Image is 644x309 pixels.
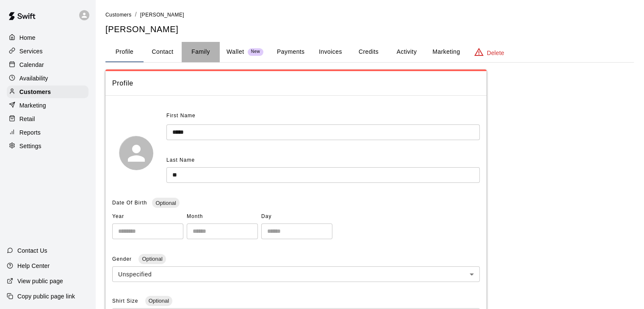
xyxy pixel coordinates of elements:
[112,200,147,206] span: Date Of Birth
[17,292,75,301] p: Copy public page link
[19,88,51,96] p: Customers
[145,298,172,304] span: Optional
[112,256,133,262] span: Gender
[138,256,166,262] span: Optional
[7,45,88,58] a: Services
[19,128,41,137] p: Reports
[135,10,137,19] li: /
[19,142,41,150] p: Settings
[7,126,88,139] a: Reports
[7,58,88,71] a: Calendar
[19,101,46,110] p: Marketing
[112,210,183,223] span: Year
[105,12,132,18] span: Customers
[426,42,467,62] button: Marketing
[387,42,426,62] button: Activity
[166,109,196,123] span: First Name
[19,74,48,83] p: Availability
[112,266,480,282] div: Unspecified
[105,11,132,18] a: Customers
[105,24,634,35] h5: [PERSON_NAME]
[105,10,634,19] nav: breadcrumb
[140,12,184,18] span: [PERSON_NAME]
[105,42,144,62] button: Profile
[17,246,47,255] p: Contact Us
[144,42,182,62] button: Contact
[112,78,480,89] span: Profile
[7,72,88,85] a: Availability
[261,210,332,223] span: Day
[17,277,63,285] p: View public page
[7,86,88,98] a: Customers
[17,262,50,270] p: Help Center
[166,157,195,163] span: Last Name
[19,47,43,55] p: Services
[152,200,179,206] span: Optional
[112,298,140,304] span: Shirt Size
[7,99,88,112] a: Marketing
[7,113,88,125] a: Retail
[311,42,349,62] button: Invoices
[187,210,258,223] span: Month
[270,42,311,62] button: Payments
[227,47,244,56] p: Wallet
[19,33,36,42] p: Home
[7,140,88,152] a: Settings
[248,49,263,55] span: New
[19,61,44,69] p: Calendar
[349,42,387,62] button: Credits
[182,42,220,62] button: Family
[7,31,88,44] a: Home
[19,115,35,123] p: Retail
[105,42,634,62] div: basic tabs example
[487,49,504,57] p: Delete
